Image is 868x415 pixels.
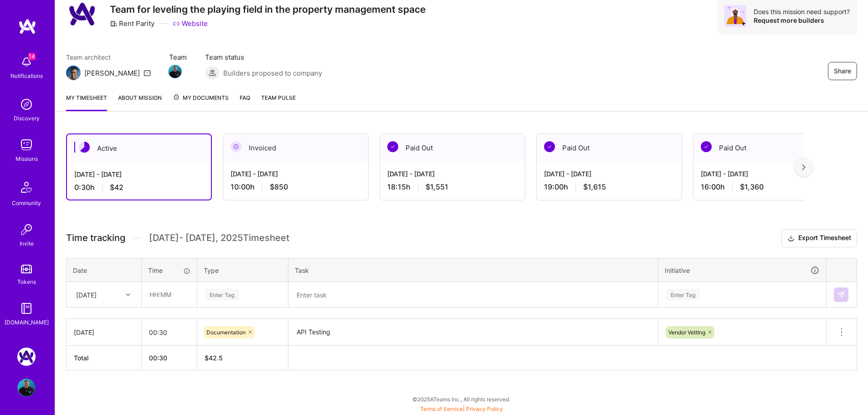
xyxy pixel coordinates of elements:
[74,328,134,337] div: [DATE]
[288,258,658,282] th: Task
[14,113,40,123] div: Discovery
[240,93,250,111] a: FAQ
[837,291,845,298] img: Submit
[701,169,831,179] div: [DATE] - [DATE]
[110,20,117,27] i: icon CompanyGray
[10,71,43,81] div: Notifications
[17,379,36,397] img: User Avatar
[420,405,503,412] span: |
[142,346,197,370] th: 00:30
[66,66,81,80] img: Team Architect
[15,348,38,366] a: Rent Parity: Team for leveling the playing field in the property management space
[74,183,204,192] div: 0:30 h
[168,65,182,78] img: Team Member Avatar
[787,234,795,243] i: icon Download
[583,182,606,192] span: $1,615
[169,52,187,62] span: Team
[426,182,448,192] span: $1,551
[387,141,398,152] img: Paid Out
[668,329,705,336] span: Vendor Vetting
[84,68,140,78] div: [PERSON_NAME]
[144,69,151,77] i: icon Mail
[5,318,49,327] div: [DOMAIN_NAME]
[802,164,806,170] img: right
[173,19,208,28] a: Website
[142,282,196,307] input: HH:MM
[834,67,851,76] span: Share
[173,93,229,103] span: My Documents
[701,141,712,152] img: Paid Out
[110,19,154,28] div: Rent Parity
[66,52,151,62] span: Team architect
[67,134,211,162] div: Active
[380,134,525,162] div: Paid Out
[544,182,674,192] div: 19:00 h
[223,68,322,78] span: Builders proposed to company
[28,53,36,60] span: 14
[21,265,32,273] img: tokens
[79,142,90,153] img: Active
[231,182,361,192] div: 10:00 h
[261,93,296,111] a: Team Pulse
[18,18,36,35] img: logo
[205,287,239,302] div: Enter Tag
[205,354,223,362] span: $ 42.5
[754,16,850,25] div: Request more builders
[387,169,518,179] div: [DATE] - [DATE]
[693,134,838,162] div: Paid Out
[781,229,857,247] button: Export Timesheet
[74,169,204,179] div: [DATE] - [DATE]
[17,277,36,287] div: Tokens
[17,53,36,71] img: bell
[66,93,107,111] a: My timesheet
[148,266,190,275] div: Time
[666,287,700,302] div: Enter Tag
[67,346,142,370] th: Total
[544,169,674,179] div: [DATE] - [DATE]
[15,379,38,397] a: User Avatar
[12,198,41,208] div: Community
[17,95,36,113] img: discovery
[66,232,125,244] span: Time tracking
[76,290,97,299] div: [DATE]
[231,141,241,152] img: Invoiced
[17,136,36,154] img: teamwork
[724,5,746,27] img: Avatar
[15,154,38,164] div: Missions
[142,320,197,344] input: HH:MM
[754,7,850,16] div: Does this mission need support?
[17,348,36,366] img: Rent Parity: Team for leveling the playing field in the property management space
[206,329,246,336] span: Documentation
[17,220,36,239] img: Invite
[665,265,820,276] div: Initiative
[55,388,868,410] div: © 2025 ATeams Inc., All rights reserved.
[740,182,764,192] span: $1,360
[828,62,857,80] button: Share
[205,66,220,80] img: Builders proposed to company
[197,258,288,282] th: Type
[149,232,289,244] span: [DATE] - [DATE] , 2025 Timesheet
[20,239,34,248] div: Invite
[223,134,368,162] div: Invoiced
[17,299,36,318] img: guide book
[110,4,426,15] h3: Team for leveling the playing field in the property management space
[110,183,123,192] span: $42
[173,93,229,111] a: My Documents
[270,182,288,192] span: $850
[126,292,130,297] i: icon Chevron
[289,320,657,345] textarea: API Testing
[387,182,518,192] div: 18:15 h
[231,169,361,179] div: [DATE] - [DATE]
[67,258,142,282] th: Date
[466,405,503,412] a: Privacy Policy
[420,405,463,412] a: Terms of Service
[205,52,322,62] span: Team status
[118,93,162,111] a: About Mission
[537,134,682,162] div: Paid Out
[701,182,831,192] div: 16:00 h
[169,64,181,79] a: Team Member Avatar
[15,176,37,198] img: Community
[544,141,555,152] img: Paid Out
[261,94,296,101] span: Team Pulse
